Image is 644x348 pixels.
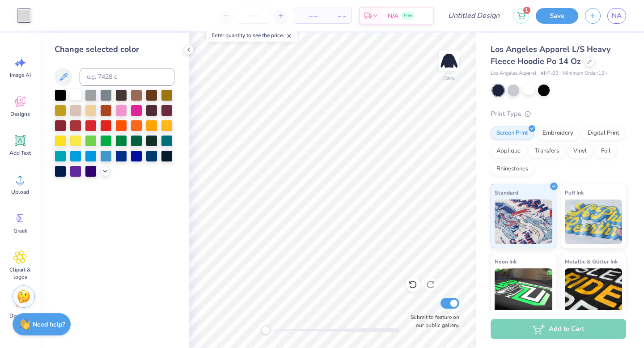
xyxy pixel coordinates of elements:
span: Upload [11,188,29,195]
div: Change selected color [55,43,174,55]
div: Digital Print [582,127,625,140]
img: Metallic & Glitter Ink [565,268,623,313]
span: Decorate [9,312,31,319]
span: # HF-09 [541,70,559,77]
div: Accessibility label [261,326,270,335]
span: 1 [523,7,530,14]
div: Enter quantity to see the price. [207,29,297,42]
div: Foil [595,144,616,158]
div: Applique [491,144,526,158]
label: Submit to feature on our public gallery. [406,313,459,329]
div: Rhinestones [491,162,534,176]
div: Transfers [529,144,565,158]
a: NA [607,8,626,24]
img: Puff Ink [565,199,623,244]
span: Neon Ink [495,257,517,266]
span: Free [404,13,412,19]
img: Neon Ink [495,268,552,313]
span: Standard [495,188,518,197]
div: Back [443,74,455,82]
span: NA [612,11,622,21]
div: Print Type [491,109,626,119]
strong: Need help? [33,320,65,329]
span: Los Angeles Apparel L/S Heavy Fleece Hoodie Po 14 Oz [491,44,610,67]
button: 1 [513,8,529,24]
span: Greek [13,227,27,234]
span: Minimum Order: 12 + [563,70,608,77]
input: e.g. 7428 c [80,68,174,86]
span: Metallic & Glitter Ink [565,257,618,266]
img: Standard [495,199,552,244]
input: Untitled Design [441,7,507,25]
span: Image AI [10,72,31,79]
div: Embroidery [537,127,579,140]
span: Puff Ink [565,188,584,197]
span: – – [300,11,318,21]
span: – – [328,11,346,21]
span: Los Angeles Apparel [491,70,536,77]
img: Back [440,52,458,70]
span: N/A [388,11,398,21]
div: Vinyl [568,144,593,158]
input: – – [236,8,271,24]
button: Save [536,8,578,24]
span: Clipart & logos [5,266,35,280]
span: Add Text [9,149,31,157]
div: Screen Print [491,127,534,140]
span: Designs [10,110,30,118]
